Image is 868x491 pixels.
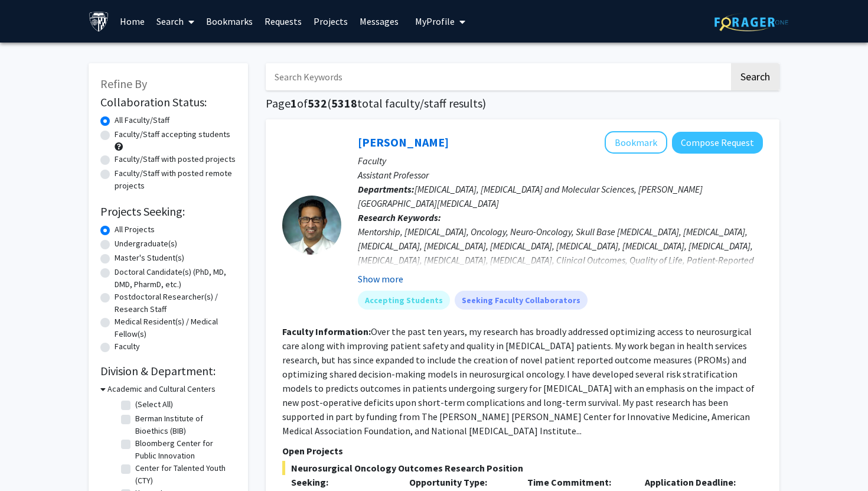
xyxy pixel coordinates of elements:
[107,383,216,395] h3: Academic and Cultural Centers
[282,326,371,337] b: Faculty Information:
[308,96,327,110] span: 532
[151,1,200,42] a: Search
[115,153,236,165] label: Faculty/Staff with posted projects
[115,167,236,192] label: Faculty/Staff with posted remote projects
[731,63,779,90] button: Search
[115,223,155,236] label: All Projects
[358,135,449,149] a: [PERSON_NAME]
[358,183,703,209] span: [MEDICAL_DATA], [MEDICAL_DATA] and Molecular Sciences, [PERSON_NAME][GEOGRAPHIC_DATA][MEDICAL_DATA]
[115,340,140,353] label: Faculty
[672,132,763,154] button: Compose Request to Raj Mukherjee
[115,316,236,340] label: Medical Resident(s) / Medical Fellow(s)
[308,1,354,42] a: Projects
[354,1,404,42] a: Messages
[259,1,308,42] a: Requests
[100,95,236,109] h2: Collaboration Status:
[115,238,177,250] label: Undergraduate(s)
[89,11,109,32] img: Johns Hopkins University Logo
[135,412,233,437] label: Berman Institute of Bioethics (BIB)
[358,168,763,182] p: Assistant Professor
[527,475,628,489] p: Time Commitment:
[115,291,236,316] label: Postdoctoral Researcher(s) / Research Staff
[100,364,236,378] h2: Division & Department:
[358,225,763,310] div: Mentorship, [MEDICAL_DATA], Oncology, Neuro-Oncology, Skull Base [MEDICAL_DATA], [MEDICAL_DATA], ...
[291,96,297,110] span: 1
[115,252,184,264] label: Master's Student(s)
[115,128,230,141] label: Faculty/Staff accepting students
[455,291,588,310] mat-chip: Seeking Faculty Collaborators
[331,96,357,110] span: 5318
[9,438,50,482] iframe: Chat
[605,131,667,154] button: Add Raj Mukherjee to Bookmarks
[358,272,403,286] button: Show more
[115,266,236,291] label: Doctoral Candidate(s) (PhD, MD, DMD, PharmD, etc.)
[115,114,169,126] label: All Faculty/Staff
[415,15,455,27] span: My Profile
[200,1,259,42] a: Bookmarks
[135,437,233,462] label: Bloomberg Center for Public Innovation
[266,63,729,90] input: Search Keywords
[282,326,755,437] fg-read-more: Over the past ten years, my research has broadly addressed optimizing access to neurosurgical car...
[266,96,779,110] h1: Page of ( total faculty/staff results)
[358,183,415,195] b: Departments:
[358,291,450,310] mat-chip: Accepting Students
[100,204,236,219] h2: Projects Seeking:
[282,461,763,475] span: Neurosurgical Oncology Outcomes Research Position
[114,1,151,42] a: Home
[645,475,745,489] p: Application Deadline:
[135,398,173,411] label: (Select All)
[714,13,788,31] img: ForagerOne Logo
[100,76,147,91] span: Refine By
[358,212,441,223] b: Research Keywords:
[409,475,510,489] p: Opportunity Type:
[282,444,763,458] p: Open Projects
[291,475,391,489] p: Seeking:
[358,154,763,168] p: Faculty
[135,462,233,487] label: Center for Talented Youth (CTY)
